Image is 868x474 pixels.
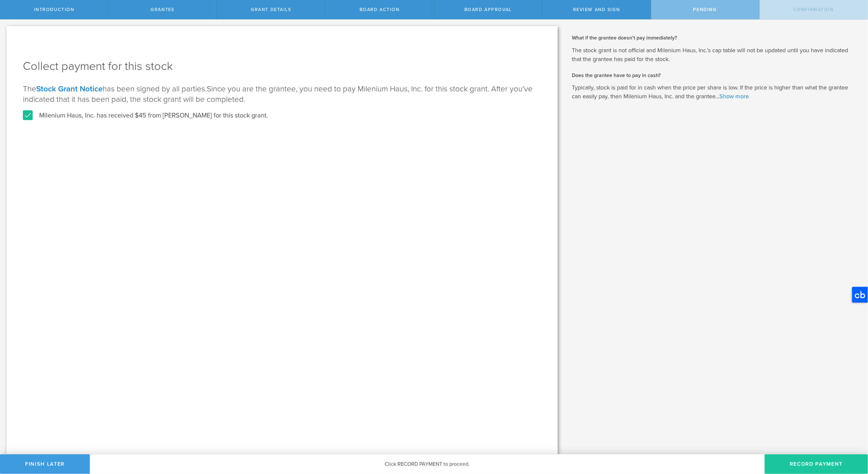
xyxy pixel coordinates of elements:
[34,7,74,12] span: Introduction
[835,423,868,454] iframe: Chat Widget
[251,7,291,12] span: Grant Details
[572,46,858,64] p: The stock grant is not official and Milenium Haus, Inc.’s cap table will not be updated until you...
[573,7,620,12] span: Review and Sign
[385,461,470,467] span: Click RECORD PAYMENT to proceed.
[765,454,868,474] button: Record Payment
[464,7,512,12] span: Board Approval
[572,34,858,41] h2: What if the grantee doesn’t pay immediately?
[36,84,103,94] a: Stock Grant Notice
[693,7,717,12] span: Pending
[23,84,533,104] span: Since you are the grantee, you need to pay Milenium Haus, Inc. for this stock grant. After you’ve...
[360,7,400,12] span: Board Action
[793,7,834,12] span: Confirmation
[23,84,541,105] p: The has been signed by all parties.
[23,58,541,74] h1: Collect payment for this stock
[572,83,858,101] p: Typically, stock is paid for in cash when the price per share is low. If the price is higher than...
[23,111,268,120] label: Milenium Haus, Inc. has received $45 from [PERSON_NAME] for this stock grant.
[572,72,858,79] h2: Does the grantee have to pay in cash?
[151,7,174,12] span: Grantee
[720,93,749,100] a: Show more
